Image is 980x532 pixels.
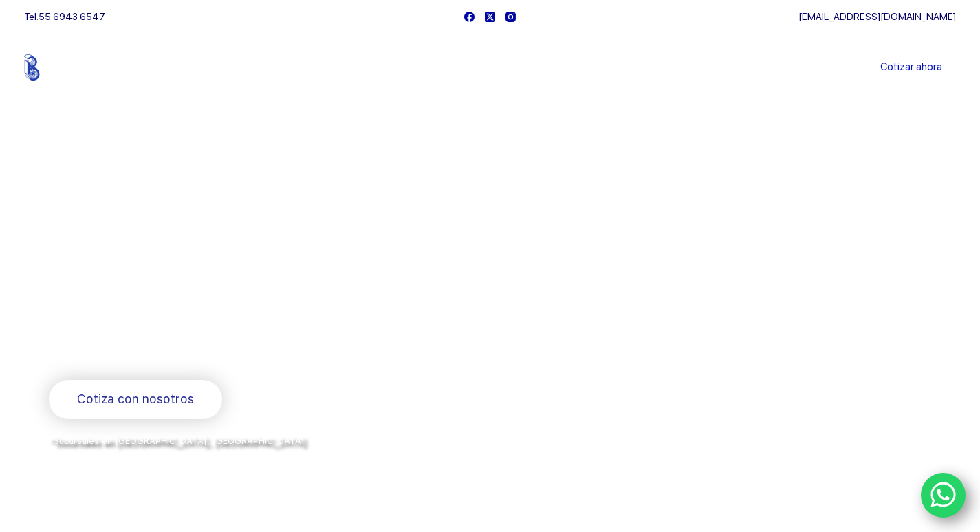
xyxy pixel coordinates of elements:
[798,11,956,22] a: [EMAIL_ADDRESS][DOMAIN_NAME]
[49,436,305,446] span: *Sucursales en [GEOGRAPHIC_DATA], [GEOGRAPHIC_DATA]
[49,235,444,330] span: Somos los doctores de la industria
[505,12,516,22] a: Instagram
[464,12,475,22] a: Facebook
[867,54,956,81] a: Cotizar ahora
[328,33,652,102] nav: Menu Principal
[49,451,382,462] span: y envíos a todo [GEOGRAPHIC_DATA] por la paquetería de su preferencia
[49,380,222,419] a: Cotiza con nosotros
[77,390,194,409] span: Cotiza con nosotros
[49,344,320,361] span: Rodamientos y refacciones industriales
[921,473,966,518] a: WhatsApp
[39,11,105,22] a: 55 6943 6547
[24,54,110,81] img: Balerytodo
[49,205,225,222] span: Bienvenido a Balerytodo®
[485,12,495,22] a: X (Twitter)
[24,11,105,22] span: Tel.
